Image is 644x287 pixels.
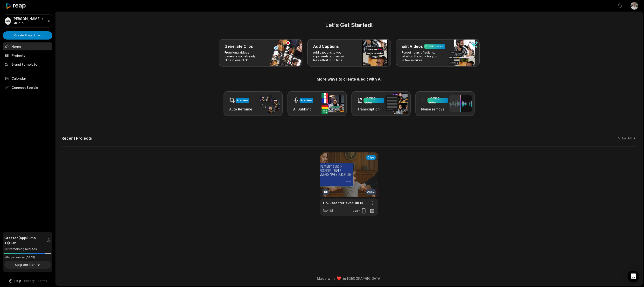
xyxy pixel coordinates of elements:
a: Brand template [3,60,52,68]
img: auto_reframe.png [258,94,280,113]
a: Calendar [3,74,52,82]
a: Projects [3,51,52,59]
h3: Auto Reframe [229,107,252,112]
img: transcription.png [385,93,408,114]
div: Coming soon [428,96,447,105]
div: CS [5,17,11,25]
h3: Transcription [357,107,384,112]
a: Home [3,42,52,50]
h3: Noise removal [421,107,448,112]
span: Creator (AppSumo T1) Plan! [4,235,46,245]
a: Co-Parenter avec un Narcissique : L’Enfer Commence Après la Rupture [323,200,367,205]
a: Privacy [24,279,35,283]
a: View all [618,136,632,141]
img: ai_dubbing.png [322,93,344,114]
h3: Edit Videos [402,43,423,49]
h3: AI Dubbing [293,107,313,112]
h3: Generate Clips [224,43,253,49]
div: *Usage resets on [DATE] [4,256,51,259]
div: Coming soon [425,44,444,48]
div: Open Intercom Messenger [628,271,639,282]
span: Help [14,279,21,283]
button: Upgrade Tier [4,261,51,269]
h2: Recent Projects [62,136,92,141]
div: Coming soon [364,96,383,105]
div: Preview [301,98,312,102]
h3: More ways to create & edit with AI [62,76,637,82]
img: noise_removal.png [449,95,472,112]
h2: Let's Get Started! [62,21,637,29]
span: Connect Socials [3,83,52,92]
p: [PERSON_NAME]'s Studio [13,17,45,25]
div: Preview [237,98,248,102]
a: Terms [38,279,47,283]
p: From long videos generate social ready clips in one click. [224,51,262,62]
p: Add captions to your clips, reels, stories with less effort in no time. [313,51,350,62]
img: heart emoji [337,276,341,281]
button: Help [8,279,21,283]
p: Forget hours of editing, let AI do the work for you in few minutes. [402,51,439,62]
div: 261 remaining minutes [4,247,51,252]
h3: Add Captions [313,43,339,49]
button: Create Project [3,31,52,40]
div: Made with in [GEOGRAPHIC_DATA] [60,276,638,281]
